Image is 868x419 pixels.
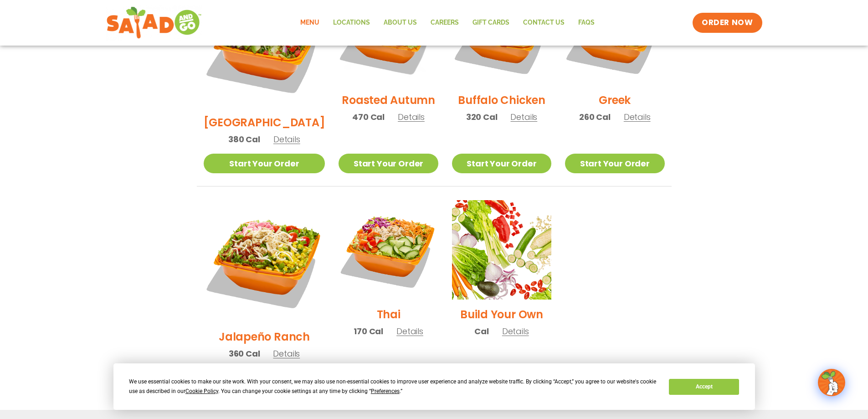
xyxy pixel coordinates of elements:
[669,379,739,395] button: Accept
[354,325,383,337] span: 170 Cal
[702,17,753,28] span: ORDER NOW
[273,134,300,145] span: Details
[326,12,377,33] a: Locations
[466,12,516,33] a: GIFT CARDS
[693,13,762,33] a: ORDER NOW
[466,111,498,123] span: 320 Cal
[219,329,310,345] h2: Jalapeño Ranch
[398,111,425,123] span: Details
[204,200,325,322] img: Product photo for Jalapeño Ranch Salad
[185,388,218,394] span: Cookie Policy
[371,388,400,394] span: Preferences
[624,111,651,123] span: Details
[599,92,631,108] h2: Greek
[293,12,326,33] a: Menu
[460,306,543,322] h2: Build Your Own
[293,12,601,33] nav: Menu
[458,92,545,108] h2: Buffalo Chicken
[113,363,755,410] div: Cookie Consent Prompt
[819,370,844,395] img: wpChatIcon
[229,347,260,360] span: 360 Cal
[579,111,611,123] span: 260 Cal
[452,154,551,173] a: Start Your Order
[474,325,488,337] span: Cal
[424,12,466,33] a: Careers
[510,111,537,123] span: Details
[377,306,401,322] h2: Thai
[204,154,325,173] a: Start Your Order
[502,326,529,337] span: Details
[452,200,551,300] img: Product photo for Build Your Own
[106,5,202,41] img: new-SAG-logo-768×292
[565,154,664,173] a: Start Your Order
[377,12,424,33] a: About Us
[204,114,325,130] h2: [GEOGRAPHIC_DATA]
[228,133,260,145] span: 380 Cal
[571,12,601,33] a: FAQs
[396,326,423,337] span: Details
[352,111,385,123] span: 470 Cal
[339,154,438,173] a: Start Your Order
[342,92,435,108] h2: Roasted Autumn
[516,12,571,33] a: Contact Us
[339,200,438,300] img: Product photo for Thai Salad
[273,348,300,359] span: Details
[129,377,658,396] div: We use essential cookies to make our site work. With your consent, we may also use non-essential ...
